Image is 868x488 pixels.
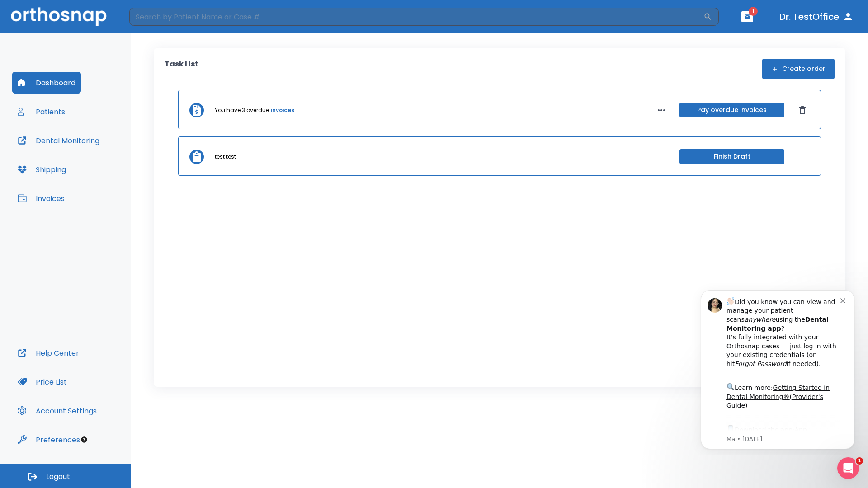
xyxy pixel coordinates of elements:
[12,188,70,209] button: Invoices
[271,106,294,114] a: invoices
[12,400,102,422] button: Account Settings
[39,142,153,188] div: Download the app: | ​ Let us know if you need help getting started!
[679,103,784,117] button: Pay overdue invoices
[12,72,81,94] button: Dashboard
[837,457,859,479] iframe: Intercom live chat
[12,371,72,393] button: Price List
[12,101,71,122] button: Patients
[795,103,810,117] button: Dismiss
[679,149,784,164] button: Finish Draft
[46,472,70,482] span: Logout
[11,7,107,26] img: Orthosnap
[762,59,835,79] button: Create order
[12,429,85,450] button: Preferences
[12,130,105,151] button: Dental Monitoring
[12,159,71,180] button: Shipping
[215,106,269,114] p: You have 3 overdue
[129,8,703,26] input: Search by Patient Name or Case #
[153,14,160,21] button: Dismiss notification
[80,436,88,444] div: Tooltip anchor
[776,9,857,25] button: Dr. TestOffice
[856,457,863,465] span: 1
[12,342,85,364] button: Help Center
[165,59,198,79] p: Task List
[687,282,868,455] iframe: Intercom notifications message
[39,144,120,160] a: App Store
[215,153,236,161] p: test test
[39,153,153,161] p: Message from Ma, sent 7w ago
[749,7,758,16] span: 1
